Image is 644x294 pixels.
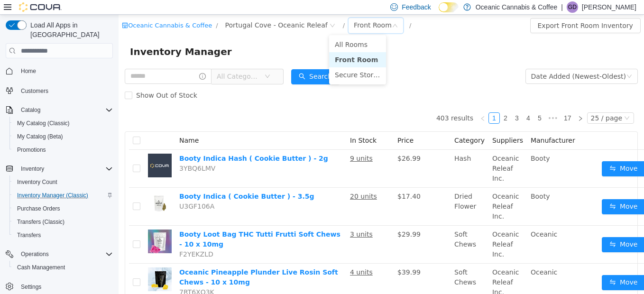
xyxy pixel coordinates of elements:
[13,176,113,188] span: Inventory Count
[483,222,527,238] button: icon: swapMove
[412,216,439,223] span: Oceanic
[332,211,370,249] td: Soft Chews
[274,8,279,15] i: icon: down
[567,1,578,13] div: Geordie Dynes
[17,104,113,116] span: Catalog
[211,22,267,37] li: All Rooms
[9,215,117,229] button: Transfers (Classic)
[231,178,258,185] u: 20 units
[81,58,87,65] i: icon: info-circle
[21,106,40,114] span: Catalog
[412,122,457,129] span: Manufacturer
[9,130,117,143] button: My Catalog (Beta)
[9,175,117,189] button: Inventory Count
[17,192,88,199] span: Inventory Manager (Classic)
[2,162,117,175] button: Inventory
[332,173,370,211] td: Dried Flower
[61,140,210,147] a: Booty Indica Hash ( Cookie Butter ) - 2g
[2,280,117,294] button: Settings
[412,178,432,185] span: Booty
[13,216,68,228] a: Transfers (Classic)
[61,178,196,185] a: Booty Indica ( Cookie Butter ) - 3.5g
[17,119,70,127] span: My Catalog (Classic)
[17,65,40,77] a: Home
[17,163,113,175] span: Inventory
[211,53,267,68] li: Secure Storage
[561,1,563,13] p: |
[2,248,117,261] button: Operations
[370,98,381,109] li: 1
[279,122,295,129] span: Price
[415,98,427,109] li: 5
[336,122,366,129] span: Category
[27,20,113,39] span: Load All Apps in [GEOGRAPHIC_DATA]
[29,139,53,163] img: Booty Indica Hash ( Cookie Butter ) - 2g placeholder
[29,177,53,201] img: Booty Indica ( Cookie Butter ) - 3.5g hero shot
[483,184,527,200] button: icon: swapMove
[17,178,57,186] span: Inventory Count
[19,2,62,12] img: Cova
[332,249,370,287] td: Soft Chews
[2,103,117,117] button: Catalog
[483,260,527,276] button: icon: swapMove
[17,248,113,260] span: Operations
[107,5,209,16] span: Portugal Cove - Oceanic Releaf
[427,98,442,109] li: Next 5 Pages
[472,98,504,109] div: 25 / page
[412,3,522,18] button: Export Front Room Inventory
[279,216,302,223] span: $29.99
[279,140,302,147] span: $26.99
[416,98,426,109] a: 5
[98,57,141,66] span: All Categories
[412,254,439,261] span: Oceanic
[61,254,220,271] a: Oceanic Pineapple Plunder Live Rosin Soft Chews - 10 x 10mg
[21,165,44,173] span: Inventory
[374,140,400,167] span: Oceanic Releaf Inc.
[61,150,97,157] span: 3YBQ6LMV
[374,122,405,129] span: Suppliers
[21,67,36,75] span: Home
[13,262,69,273] a: Cash Management
[2,64,117,78] button: Home
[17,84,113,96] span: Customers
[17,146,46,154] span: Promotions
[17,163,48,175] button: Inventory
[13,203,113,214] span: Purchase Orders
[9,229,117,242] button: Transfers
[9,143,117,156] button: Promotions
[459,101,465,107] i: icon: right
[17,248,53,260] button: Operations
[211,37,267,53] li: Front Room
[404,98,415,109] li: 4
[13,216,113,228] span: Transfers (Classic)
[442,98,456,109] a: 17
[231,122,258,129] span: In Stock
[224,7,226,14] span: /
[17,85,52,97] a: Customers
[13,190,113,201] span: Inventory Manager (Classic)
[61,274,96,281] span: 7RT6XQ3K
[483,147,527,162] button: icon: swapMove
[146,59,152,65] i: icon: down
[21,87,48,95] span: Customers
[17,133,63,140] span: My Catalog (Beta)
[13,190,92,201] a: Inventory Manager (Classic)
[231,140,254,147] u: 9 units
[13,176,61,188] a: Inventory Count
[14,77,83,84] span: Show Out of Stock
[439,2,459,12] input: Dark Mode
[11,29,119,45] span: Inventory Manager
[17,281,45,293] a: Settings
[29,215,53,239] img: Booty Loot Bag THC Tutti Frutti Soft Chews - 10 x 10mg hero shot
[412,140,432,147] span: Booty
[402,2,431,12] span: Feedback
[13,118,113,129] span: My Catalog (Classic)
[21,283,41,291] span: Settings
[173,55,221,70] button: icon: searchSearch
[9,117,117,130] button: My Catalog (Classic)
[279,178,302,185] span: $17.40
[291,7,293,14] span: /
[381,98,393,109] li: 2
[17,205,60,212] span: Purchase Orders
[393,98,404,109] li: 3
